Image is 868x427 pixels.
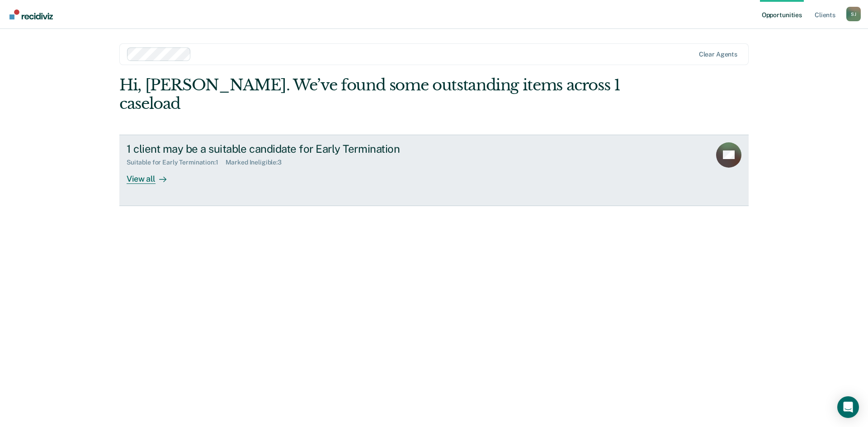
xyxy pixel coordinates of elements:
div: Hi, [PERSON_NAME]. We’ve found some outstanding items across 1 caseload [119,76,623,113]
div: Clear agents [699,51,737,58]
div: View all [127,166,177,184]
div: S J [846,7,861,21]
img: Recidiviz [9,9,53,19]
div: 1 client may be a suitable candidate for Early Termination [127,142,444,155]
div: Suitable for Early Termination : 1 [127,159,226,166]
a: 1 client may be a suitable candidate for Early TerminationSuitable for Early Termination:1Marked ... [119,135,749,206]
div: Open Intercom Messenger [837,396,859,418]
button: Profile dropdown button [846,7,861,21]
div: Marked Ineligible : 3 [226,159,289,166]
